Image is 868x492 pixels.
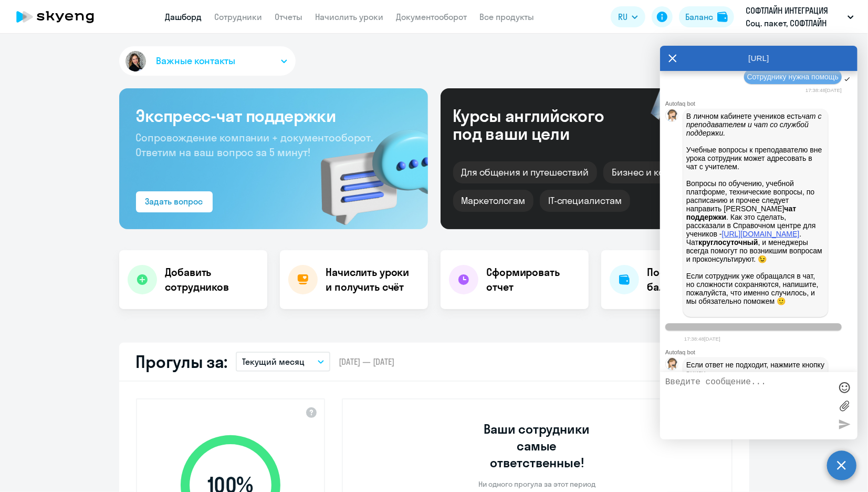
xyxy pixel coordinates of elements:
[165,265,259,294] h4: Добавить сотрудников
[686,112,825,314] p: В личном кабинете учеников есть Учебные вопросы к преподавателю вне урока сотрудник может адресов...
[618,11,628,23] span: RU
[136,131,373,159] span: Сопровождение компании + документооборот. Ответим на ваш вопрос за 5 минут!
[136,351,228,372] h2: Прогулы за:
[469,421,604,471] h3: Ваши сотрудники самые ответственные!
[686,112,824,137] em: чат с преподавателем и чат со службой поддержки.
[316,12,384,22] a: Начислить уроки
[453,190,534,212] div: Маркетологам
[679,6,734,27] button: Балансbalance
[156,54,235,68] span: Важные контакты
[136,105,411,126] h3: Экспресс-чат поддержки
[717,12,728,22] img: balance
[684,336,720,342] time: 17:38:48[DATE]
[165,12,202,22] a: Дашборд
[806,87,842,93] time: 17:38:48[DATE]
[306,111,428,229] img: bg-img
[275,12,303,22] a: Отчеты
[666,109,679,125] img: bot avatar
[242,355,305,368] p: Текущий месяц
[665,100,857,107] div: Autofaq bot
[453,107,633,142] div: Курсы английского под ваши цели
[666,358,679,373] img: bot avatar
[123,49,148,74] img: avatar
[747,73,839,81] span: Сотруднику нужна помощь
[686,204,798,221] strong: чат поддержки
[396,12,467,22] a: Документооборот
[698,238,758,247] strong: круглосуточный
[215,12,263,22] a: Сотрудники
[603,161,728,183] div: Бизнес и командировки
[119,46,296,76] button: Важные контакты
[611,6,645,27] button: RU
[722,230,800,238] a: [URL][DOMAIN_NAME]
[453,161,598,183] div: Для общения и путешествий
[136,191,213,212] button: Задать вопрос
[836,398,852,414] label: Лимит 10 файлов
[746,4,843,29] p: СОФТЛАЙН ИНТЕГРАЦИЯ Соц. пакет, СОФТЛАЙН ИНТЕГРАЦИЯ, ООО
[480,12,535,22] a: Все продукты
[740,4,859,29] button: СОФТЛАЙН ИНТЕГРАЦИЯ Соц. пакет, СОФТЛАЙН ИНТЕГРАЦИЯ, ООО
[478,479,595,489] p: Ни одного прогула за этот период
[647,265,741,294] h4: Посмотреть баланс
[685,11,713,23] div: Баланс
[339,356,394,367] span: [DATE] — [DATE]
[236,352,330,372] button: Текущий месяц
[145,195,203,208] div: Задать вопрос
[540,190,630,212] div: IT-специалистам
[326,265,417,294] h4: Начислить уроки и получить счёт
[487,265,580,294] h4: Сформировать отчет
[665,349,857,355] div: Autofaq bot
[686,361,827,377] span: Если ответ не подходит, нажмите кнопку внизу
